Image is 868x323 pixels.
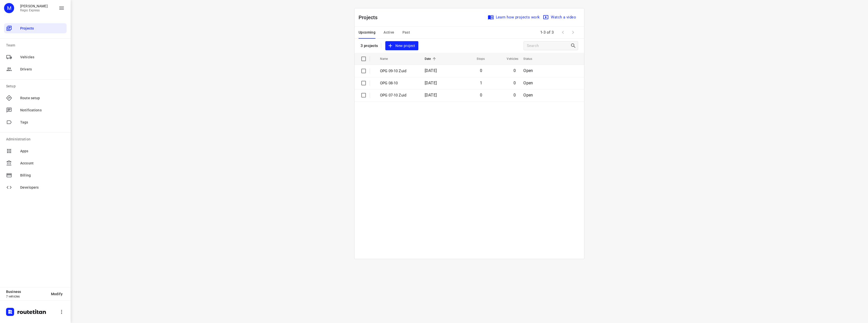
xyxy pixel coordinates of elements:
span: Name [380,56,395,62]
div: Drivers [4,64,67,74]
p: OPG 09-10 Zuid [380,68,417,74]
div: Billing [4,170,67,180]
span: Next Page [568,27,578,37]
div: Projects [4,23,67,33]
span: [DATE] [425,93,437,97]
p: Max Bisseling [20,4,48,8]
span: Modify [51,292,63,296]
div: Notifications [4,105,67,115]
span: Past [402,29,410,36]
span: Status [523,56,539,62]
p: Administration [6,137,67,142]
span: Projects [20,26,65,31]
span: 1-3 of 3 [538,27,556,38]
div: Apps [4,146,67,156]
span: New project [388,43,415,49]
span: Vehicles [500,56,518,62]
span: Date [425,56,438,62]
span: 0 [513,93,516,97]
div: Developers [4,182,67,192]
span: Active [384,29,394,36]
span: Open [523,68,533,73]
span: Open [523,93,533,97]
button: New project [385,41,418,51]
span: Tags [20,120,65,125]
span: Upcoming [359,29,375,36]
div: Vehicles [4,52,67,62]
p: Projects [359,14,382,21]
span: 0 [513,81,516,85]
span: 0 [480,93,482,97]
div: Route setup [4,93,67,103]
button: Modify [47,289,67,299]
span: Route setup [20,95,65,101]
p: Setup [6,84,67,89]
span: Previous Page [558,27,568,37]
span: Apps [20,148,65,154]
input: Search projects [527,42,570,50]
span: Stops [470,56,485,62]
span: Vehicles [20,55,65,60]
div: Search [570,43,578,49]
div: Tags [4,117,67,127]
span: Account [20,161,65,166]
p: 7 vehicles [6,295,47,298]
span: Open [523,81,533,85]
div: Account [4,158,67,168]
p: OPG 08-10 [380,80,417,86]
span: 0 [480,68,482,73]
span: 1 [480,81,482,85]
p: OPG 07-10 Zuid [380,92,417,98]
div: M [4,3,14,13]
span: Drivers [20,67,65,72]
p: Business [6,290,47,294]
p: Team [6,43,67,48]
p: Regio Express [20,9,48,12]
span: [DATE] [425,68,437,73]
span: 0 [513,68,516,73]
p: 3 projects [361,43,378,48]
span: Developers [20,185,65,190]
span: [DATE] [425,81,437,85]
span: Notifications [20,108,65,113]
span: Billing [20,173,65,178]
